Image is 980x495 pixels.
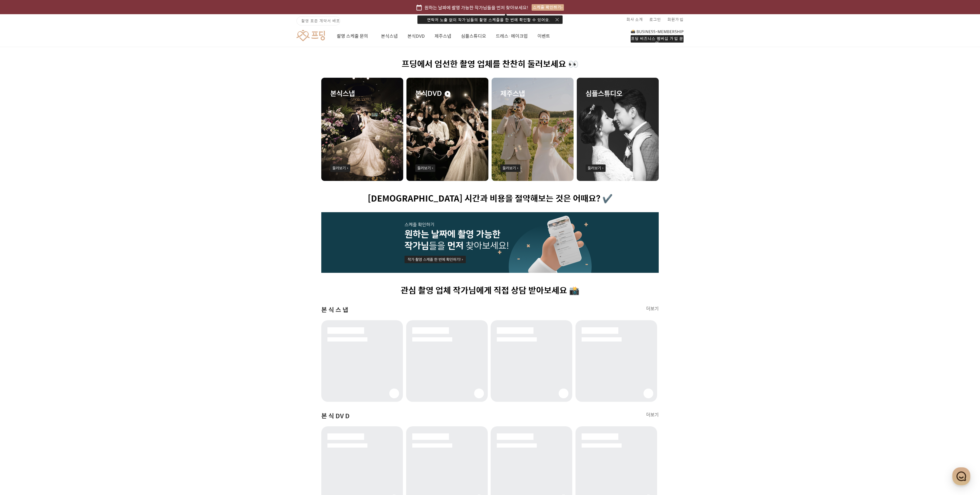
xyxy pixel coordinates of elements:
[435,25,451,47] a: 제주스냅
[321,305,350,314] span: 본식스냅
[301,18,340,24] span: 촬영 표준 계약서 배포
[321,194,659,204] h1: [DEMOGRAPHIC_DATA] 시간과 비용을 절약해보는 것은 어때요? ✔️
[631,29,684,43] a: 프딩 비즈니스 멤버십 가입 문의
[626,14,643,25] a: 회사 소개
[417,15,563,24] div: 연락처 노출 없이 작가님들의 촬영 스케줄을 한 번에 확인할 수 있어요.
[649,14,661,25] a: 로그인
[667,14,684,25] a: 회원가입
[646,305,659,312] a: 더보기
[407,25,425,47] a: 본식DVD
[496,25,528,47] a: 드레스·메이크업
[321,411,350,421] span: 본식DVD
[537,25,550,47] a: 이벤트
[337,25,371,47] a: 촬영 스케줄 문의
[321,286,659,296] h1: 관심 촬영 업체 작가님에게 직접 상담 받아보세요 📸
[631,35,684,43] div: 프딩 비즈니스 멤버십 가입 문의
[646,411,659,418] a: 더보기
[532,4,564,11] div: 스케줄 확인하기
[296,16,340,25] a: 촬영 표준 계약서 배포
[321,59,659,69] h1: 프딩에서 엄선한 촬영 업체를 찬찬히 둘러보세요 👀
[461,25,486,47] a: 심플스튜디오
[425,4,528,11] span: 원하는 날짜에 촬영 가능한 작가님들을 먼저 찾아보세요!
[381,25,398,47] a: 본식스냅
